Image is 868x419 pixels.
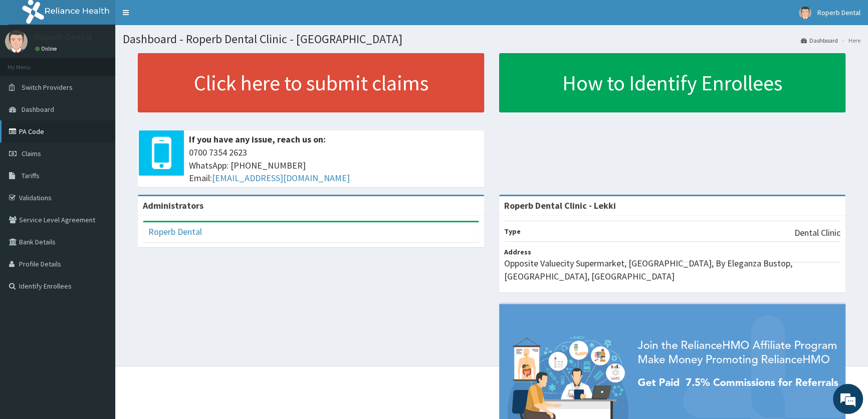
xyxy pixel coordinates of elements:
span: Dashboard [22,105,54,114]
h1: Dashboard - Roperb Dental Clinic - [GEOGRAPHIC_DATA] [123,33,860,46]
b: Administrators [143,200,203,211]
b: Type [504,227,521,236]
p: Opposite Valuecity Supermarket, [GEOGRAPHIC_DATA], By Eleganza Bustop, [GEOGRAPHIC_DATA], [GEOGRA... [504,257,840,283]
a: Roperb Dental [148,226,202,237]
a: Click here to submit claims [138,53,484,112]
img: User Image [799,7,811,19]
b: If you have any issue, reach us on: [189,133,326,145]
p: Dental Clinic [794,226,840,239]
p: Roperb Dental [35,33,92,42]
img: User Image [5,30,28,53]
a: How to Identify Enrollees [499,53,845,112]
strong: Roperb Dental Clinic - Lekki [504,200,616,211]
span: Tariffs [22,171,40,180]
span: Claims [22,149,41,158]
b: Address [504,247,531,256]
span: Roperb Dental [817,8,860,17]
a: Online [35,45,59,52]
a: [EMAIL_ADDRESS][DOMAIN_NAME] [212,172,350,184]
a: Dashboard [801,36,838,45]
span: 0700 7354 2623 WhatsApp: [PHONE_NUMBER] Email: [189,146,479,185]
li: Here [839,36,860,45]
span: Switch Providers [22,83,73,92]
